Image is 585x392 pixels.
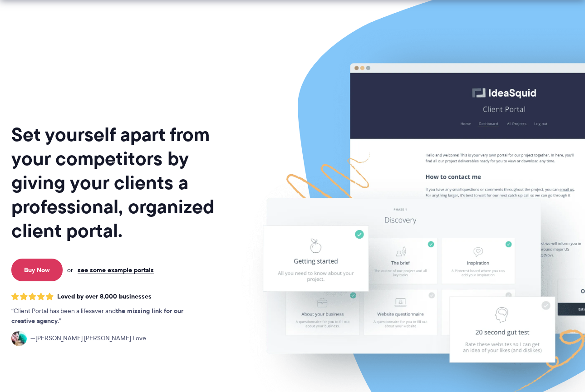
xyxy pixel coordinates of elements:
a: see some example portals [78,266,154,274]
span: Loved by over 8,000 businesses [57,293,152,300]
h1: Set yourself apart from your competitors by giving your clients a professional, organized client ... [11,122,236,243]
span: or [67,266,73,274]
strong: the missing link for our creative agency [11,306,183,326]
p: Client Portal has been a lifesaver and . [11,306,202,326]
span: [PERSON_NAME] [PERSON_NAME] Love [30,333,146,343]
a: Buy Now [11,259,63,281]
